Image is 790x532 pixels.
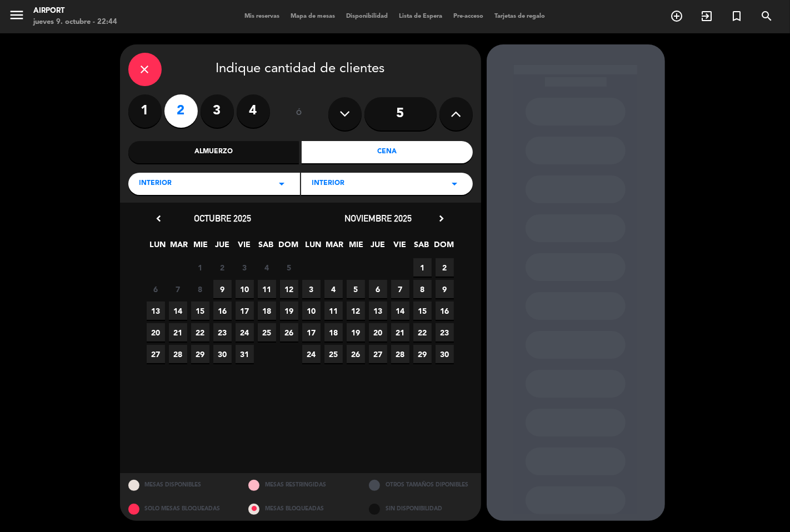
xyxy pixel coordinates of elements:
span: 22 [191,323,209,342]
span: 26 [347,345,365,363]
span: 29 [413,345,432,363]
span: 7 [391,280,409,298]
span: 20 [369,323,387,342]
span: MAR [170,238,188,257]
span: Lista de Espera [394,13,448,19]
span: LUN [304,238,322,257]
span: 17 [236,302,254,320]
span: Pre-acceso [448,13,489,19]
span: 18 [324,323,343,342]
span: 13 [369,302,387,320]
span: MIE [347,238,366,257]
span: MIE [192,238,210,257]
label: 1 [128,94,162,128]
div: Indique cantidad de clientes [128,53,473,86]
div: OTROS TAMAÑOS DIPONIBLES [361,473,481,497]
span: 18 [258,302,276,320]
span: 4 [258,258,276,277]
span: MAR [326,238,344,257]
span: 20 [147,323,165,342]
div: MESAS BLOQUEADAS [240,497,361,521]
i: exit_to_app [700,9,713,23]
span: 10 [302,302,321,320]
span: 24 [302,345,321,363]
span: 3 [236,258,254,277]
span: 5 [280,258,298,277]
i: turned_in_not [730,9,743,23]
span: Interior [139,178,172,189]
i: arrow_drop_down [448,177,462,190]
span: JUE [369,238,387,257]
span: 13 [147,302,165,320]
span: 29 [191,345,209,363]
span: 26 [280,323,298,342]
i: add_circle_outline [670,9,683,23]
span: INTERIOR [312,178,345,189]
span: SAB [257,238,275,257]
i: menu [8,7,25,23]
span: 12 [280,280,298,298]
span: 16 [213,302,232,320]
span: JUE [213,238,232,257]
div: Almuerzo [128,141,299,163]
span: Disponibilidad [341,13,394,19]
span: 25 [258,323,276,342]
span: LUN [148,238,167,257]
div: SOLO MESAS BLOQUEADAS [120,497,241,521]
i: close [138,63,152,76]
span: VIE [391,238,409,257]
span: 3 [302,280,321,298]
span: 1 [191,258,209,277]
span: 5 [347,280,365,298]
span: 17 [302,323,321,342]
span: 7 [169,280,187,298]
span: 12 [347,302,365,320]
span: 21 [391,323,409,342]
span: 22 [413,323,432,342]
span: 28 [169,345,187,363]
span: SAB [412,238,431,257]
span: Mapa de mesas [286,13,341,19]
div: jueves 9. octubre - 22:44 [33,17,117,28]
span: octubre 2025 [194,213,251,224]
span: 28 [391,345,409,363]
i: chevron_left [153,213,165,224]
div: SIN DISPONIBILIDAD [361,497,481,521]
span: DOM [278,238,297,257]
span: 24 [236,323,254,342]
span: 2 [213,258,232,277]
span: 15 [413,302,432,320]
div: MESAS RESTRINGIDAS [240,473,361,497]
div: MESAS DISPONIBLES [120,473,241,497]
span: 10 [236,280,254,298]
span: 25 [324,345,343,363]
span: 19 [347,323,365,342]
span: 30 [436,345,454,363]
span: noviembre 2025 [344,213,412,224]
span: 9 [213,280,232,298]
span: 27 [369,345,387,363]
span: 4 [324,280,343,298]
span: 23 [213,323,232,342]
label: 3 [201,94,234,128]
span: 9 [436,280,454,298]
div: ó [281,94,317,133]
div: Airport [33,6,117,17]
span: 14 [169,302,187,320]
label: 4 [237,94,270,128]
span: 1 [413,258,432,277]
span: 19 [280,302,298,320]
label: 2 [164,94,198,128]
i: search [760,9,773,23]
span: 6 [369,280,387,298]
span: 15 [191,302,209,320]
span: Mis reservas [239,13,286,19]
span: 8 [413,280,432,298]
div: Cena [302,141,473,163]
button: menu [8,7,25,27]
span: 23 [436,323,454,342]
span: 27 [147,345,165,363]
span: 11 [324,302,343,320]
span: 2 [436,258,454,277]
i: arrow_drop_down [276,177,289,190]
